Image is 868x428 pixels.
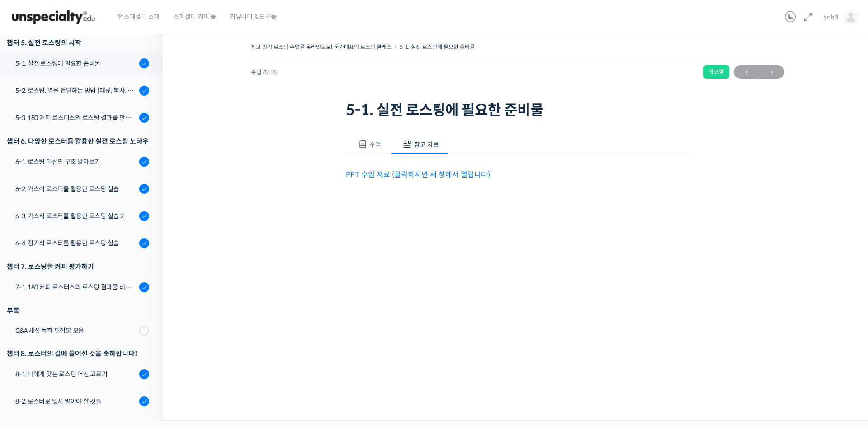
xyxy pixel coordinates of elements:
a: PPT 수업 자료 (클릭하시면 새 창에서 열립니다) [346,170,490,179]
span: → [759,66,784,78]
div: 6-1. 로스팅 머신의 구조 알아보기 [15,157,137,167]
div: 챕터 7. 로스팅한 커피 평가하기 [7,260,149,273]
div: 7-1. 180 커피 로스터스의 로스팅 결과물 테스트 노하우 [15,282,137,292]
div: 챕터 8. 로스터의 길에 들어선 것을 축하합니다! [7,347,149,360]
div: 6-3. 가스식 로스터를 활용한 로스팅 실습 2 [15,211,137,221]
div: 챕터 5. 실전 로스팅의 시작 [7,37,149,49]
div: 6-2. 가스식 로스터를 활용한 로스팅 실습 [15,184,137,194]
div: 5-1. 실전 로스팅에 필요한 준비물 [15,58,137,68]
div: 8-2. 로스터로 잊지 말아야 할 것들 [15,396,137,406]
div: 5-3. 180 커피 로스터스의 로스팅 결과를 판단하는 노하우 [15,113,137,123]
span: 홈 [28,301,34,308]
a: 최고 인기 로스팅 수업을 온라인으로! 국가대표의 로스팅 클래스 [251,43,392,50]
div: 완료함 [703,65,729,79]
span: 수업 [369,140,381,149]
a: 홈 [3,287,60,310]
div: 8-1. 나에게 맞는 로스팅 머신 고르기 [15,369,137,379]
a: ←이전 [734,65,759,79]
div: 챕터 6. 다양한 로스터를 활용한 실전 로스팅 노하우 [7,135,149,147]
div: 5-2. 로스팅, 열을 전달하는 방법 (대류, 복사, 전도) [15,86,137,96]
span: 참고 자료 [414,140,439,149]
h1: 5-1. 실전 로스팅에 필요한 준비물 [346,101,689,119]
span: 대화 [83,301,94,308]
span: 설정 [140,301,151,308]
a: 5-1. 실전 로스팅에 필요한 준비물 [400,43,475,50]
div: 부록 [7,304,149,317]
div: Q&A 세션 녹화 편집본 모음 [15,326,137,336]
a: 대화 [60,287,117,310]
a: 다음→ [759,65,784,79]
span: 수업 8 [251,69,278,75]
span: / 20 [267,68,278,76]
span: sdb3 [824,13,838,21]
a: 설정 [117,287,174,310]
span: ← [734,66,759,78]
div: 6-4. 전기식 로스터를 활용한 로스팅 실습 [15,238,137,248]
